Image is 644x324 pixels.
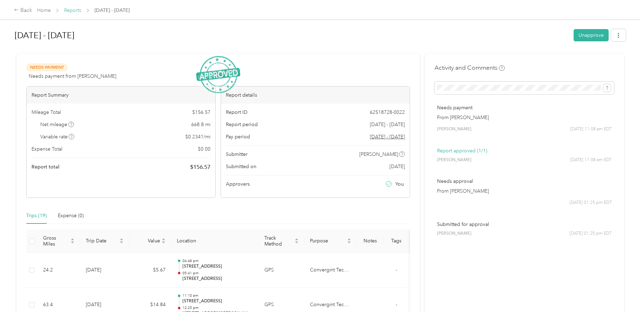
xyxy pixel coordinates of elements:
[40,133,75,140] span: Variable rate
[86,238,118,244] span: Trip Date
[226,180,250,188] span: Approvers
[370,121,405,128] span: [DATE] - [DATE]
[264,235,293,247] span: Track Method
[605,285,644,324] iframe: Everlance-gr Chat Button Frame
[182,298,253,304] p: [STREET_ADDRESS]
[304,253,357,288] td: Convergint Technologies
[182,310,253,317] p: [STREET_ADDRESS][PERSON_NAME]
[37,253,80,288] td: 24.2
[437,126,471,132] span: [PERSON_NAME]
[383,229,409,253] th: Tags
[192,109,210,116] span: $ 156.57
[70,240,75,244] span: caret-down
[437,147,612,154] p: Report approved (1/1)
[64,7,81,13] a: Reports
[570,126,612,132] span: [DATE] 11:08 am EDT
[182,258,253,263] p: 04:48 pm
[437,114,612,121] p: From [PERSON_NAME]
[226,151,248,158] span: Submitter
[37,288,80,323] td: 63.4
[259,288,304,323] td: GPS
[185,133,210,140] span: $ 0.2341 / mi
[26,63,68,71] span: Needs Payment
[226,163,256,170] span: Submitted on
[396,302,397,308] span: -
[15,27,569,44] h1: Sep 1 - 30, 2025
[26,212,47,220] div: Trips (19)
[437,157,471,163] span: [PERSON_NAME]
[182,263,253,270] p: [STREET_ADDRESS]
[80,288,129,323] td: [DATE]
[574,29,609,41] button: Unapprove
[32,145,62,153] span: Expense Total
[119,237,124,241] span: caret-up
[310,238,346,244] span: Purpose
[226,133,250,140] span: Pay period
[259,229,304,253] th: Track Method
[40,121,74,128] span: Net mileage
[80,253,129,288] td: [DATE]
[437,104,612,111] p: Needs payment
[129,229,171,253] th: Value
[171,229,259,253] th: Location
[14,6,32,15] div: Back
[221,87,410,104] div: Report details
[570,157,612,163] span: [DATE] 11:08 am EDT
[37,7,51,13] a: Home
[32,163,60,171] span: Report total
[437,221,612,228] p: Submitted for approval
[396,267,397,273] span: -
[58,212,84,220] div: Expense (0)
[347,240,351,244] span: caret-down
[569,200,612,206] span: [DATE] 01:25 pm EDT
[437,187,612,195] p: From [PERSON_NAME]
[395,180,404,188] span: You
[304,229,357,253] th: Purpose
[569,230,612,237] span: [DATE] 01:25 pm EDT
[370,109,405,116] span: 62518728-0022
[95,7,130,14] span: [DATE] - [DATE]
[70,237,75,241] span: caret-up
[226,121,258,128] span: Report period
[182,305,253,310] p: 12:25 pm
[347,237,351,241] span: caret-up
[182,293,253,298] p: 11:10 am
[161,240,166,244] span: caret-down
[196,56,240,94] img: ApprovedStamp
[437,230,471,237] span: [PERSON_NAME]
[437,178,612,185] p: Needs approval
[80,229,129,253] th: Trip Date
[190,163,210,171] span: $ 156.57
[119,240,124,244] span: caret-down
[43,235,69,247] span: Gross Miles
[27,87,215,104] div: Report Summary
[295,237,299,241] span: caret-up
[29,73,116,80] span: Needs payment from [PERSON_NAME]
[198,145,210,153] span: $ 0.00
[304,288,357,323] td: Convergint Technologies
[161,237,166,241] span: caret-up
[357,229,383,253] th: Notes
[389,163,405,170] span: [DATE]
[37,229,80,253] th: Gross Miles
[182,276,253,282] p: [STREET_ADDRESS]
[191,121,210,128] span: 668.8 mi
[135,238,160,244] span: Value
[295,240,299,244] span: caret-down
[359,151,398,158] span: [PERSON_NAME]
[129,253,171,288] td: $5.67
[435,63,505,72] h4: Activity and Comments
[226,109,248,116] span: Report ID
[182,271,253,276] p: 05:41 pm
[370,133,405,140] span: Go to pay period
[32,109,61,116] span: Mileage Total
[129,288,171,323] td: $14.84
[259,253,304,288] td: GPS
